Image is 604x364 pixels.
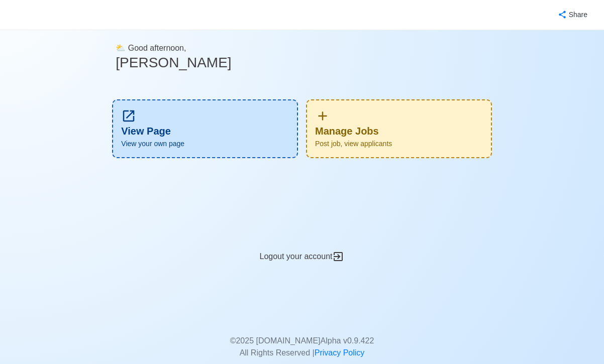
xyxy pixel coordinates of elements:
span: Post job, view applicants [315,139,483,149]
a: Manage JobsPost job, view applicants [306,99,492,158]
p: © 2025 [DOMAIN_NAME] Alpha v 0.9.422 All Rights Reserved | [116,323,488,359]
img: Magsaysay [9,7,59,25]
div: ⛅️ Good afternoon, [116,30,488,87]
a: Privacy Policy [315,348,365,357]
a: View PageView your own page [112,99,298,158]
span: View your own page [121,139,289,149]
button: Magsaysay [8,1,60,30]
div: View Page [112,99,298,158]
h3: [PERSON_NAME] [116,54,488,71]
div: Logout your account [108,226,495,263]
button: Share [548,5,596,25]
div: Manage Jobs [306,99,492,158]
